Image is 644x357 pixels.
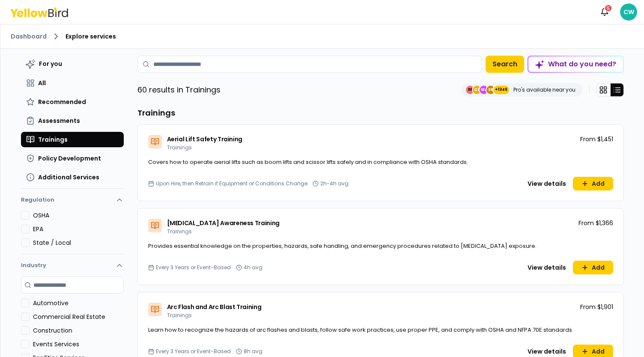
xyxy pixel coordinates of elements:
[21,132,124,147] button: Trainings
[522,177,571,190] button: View details
[33,211,124,220] label: OSHA
[528,57,623,72] div: What do you need?
[320,180,349,187] span: 2h-4h avg
[604,4,612,12] div: 5
[580,303,613,311] p: From $1,901
[156,348,231,355] span: Every 3 Years or Event-Based
[21,151,124,166] button: Policy Development
[167,135,243,143] span: Aerial Lift Safety Training
[244,348,262,355] span: 8h avg
[33,340,124,348] label: Events Services
[38,98,86,106] span: Recommended
[167,144,192,151] span: Trainings
[33,312,124,321] label: Commercial Real Estate
[21,211,124,254] div: Regulation
[495,86,507,94] span: +1346
[578,219,613,227] p: From $1,366
[480,86,488,94] span: MJ
[596,3,613,21] button: 5
[21,113,124,128] button: Assessments
[167,228,192,235] span: Trainings
[486,86,495,94] span: SE
[148,158,468,166] span: Covers how to operate aerial lifts such as boom lifts and scissor lifts safely and in compliance ...
[580,135,613,143] p: From $1,451
[33,225,124,233] label: EPA
[148,326,573,334] span: Learn how to recognize the hazards of arc flashes and blasts, follow safe work practices, use pro...
[39,59,62,68] span: For you
[573,261,613,274] button: Add
[137,107,624,119] h3: Trainings
[21,254,124,277] button: Industry
[21,192,124,211] button: Regulation
[21,75,124,91] button: All
[38,116,80,125] span: Assessments
[156,264,231,271] span: Every 3 Years or Event-Based
[148,242,537,250] span: Provides essential knowledge on the properties, hazards, safe handling, and emergency procedures ...
[33,326,124,335] label: Construction
[156,180,307,187] span: Upon Hire, then Retrain if Equipment or Conditions Change
[21,94,124,110] button: Recommended
[573,177,613,190] button: Add
[66,32,116,41] span: Explore services
[38,154,101,163] span: Policy Development
[38,173,99,181] span: Additional Services
[466,86,474,94] span: EE
[38,79,46,87] span: All
[167,303,262,311] span: Arc Flash and Arc Blast Training
[620,3,637,21] span: CW
[167,312,192,319] span: Trainings
[38,135,68,144] span: Trainings
[513,86,575,93] p: Pro's available near you
[21,170,124,185] button: Additional Services
[522,261,571,274] button: View details
[33,299,124,307] label: Automotive
[167,219,280,227] span: [MEDICAL_DATA] Awareness Training
[528,56,624,73] button: What do you need?
[11,31,634,42] nav: breadcrumb
[21,56,124,72] button: For you
[137,84,221,96] p: 60 results in Trainings
[11,32,47,41] a: Dashboard
[486,56,524,73] button: Search
[473,86,481,94] span: CE
[33,238,124,247] label: State / Local
[244,264,262,271] span: 4h avg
